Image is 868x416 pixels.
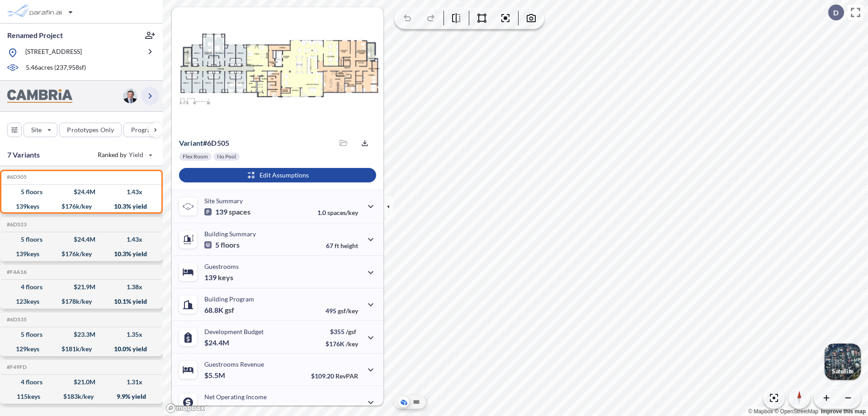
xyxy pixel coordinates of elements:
[221,240,240,249] span: floors
[204,295,254,303] p: Building Program
[204,328,264,335] p: Development Budget
[31,125,42,134] p: Site
[335,242,339,249] span: ft
[5,174,27,180] h5: Click to copy the code
[179,168,376,182] button: Edit Assumptions
[131,125,156,134] p: Program
[204,306,234,315] p: 68.8K
[204,403,226,412] p: $2.5M
[25,47,82,58] p: [STREET_ADDRESS]
[325,307,358,315] p: 495
[123,89,137,103] img: user logo
[225,306,234,315] span: gsf
[346,328,356,335] span: /gsf
[325,328,358,335] p: $355
[204,360,264,368] p: Guestrooms Revenue
[67,125,114,134] p: Prototypes Only
[774,408,818,415] a: OpenStreetMap
[229,207,250,216] span: spaces
[821,408,866,415] a: Improve this map
[833,9,839,17] p: D
[204,273,233,282] p: 139
[129,150,144,159] span: Yield
[204,207,250,216] p: 139
[26,63,86,73] p: 5.46 acres ( 237,958 sf)
[340,242,358,249] span: height
[7,149,40,160] p: 7 Variants
[259,171,309,180] p: Edit Assumptions
[411,397,422,407] button: Site Plan
[338,405,358,412] span: margin
[335,372,358,380] span: RevPAR
[204,230,256,238] p: Building Summary
[326,242,358,249] p: 67
[5,221,27,228] h5: Click to copy the code
[5,364,27,370] h5: Click to copy the code
[165,403,205,413] a: Mapbox homepage
[123,123,172,137] button: Program
[398,397,409,407] button: Aerial View
[183,153,208,160] p: Flex Room
[179,139,203,147] span: Variant
[204,263,239,270] p: Guestrooms
[325,340,358,348] p: $176K
[7,30,63,40] p: Renamed Project
[5,316,27,323] h5: Click to copy the code
[217,153,236,160] p: No Pool
[204,393,267,401] p: Net Operating Income
[338,307,358,315] span: gsf/key
[320,405,358,412] p: 45.0%
[7,89,72,103] img: BrandImage
[5,269,27,275] h5: Click to copy the code
[327,209,358,216] span: spaces/key
[59,123,122,137] button: Prototypes Only
[204,371,226,380] p: $5.5M
[90,148,158,162] button: Ranked by Yield
[832,368,854,375] p: Satellite
[204,338,231,347] p: $24.4M
[748,408,773,415] a: Mapbox
[204,197,243,205] p: Site Summary
[825,344,861,380] img: Switcher Image
[204,240,240,249] p: 5
[179,139,229,148] p: # 6d505
[24,123,57,137] button: Site
[825,344,861,380] button: Switcher ImageSatellite
[317,209,358,216] p: 1.0
[218,273,233,282] span: keys
[346,340,358,348] span: /key
[311,372,358,380] p: $109.20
